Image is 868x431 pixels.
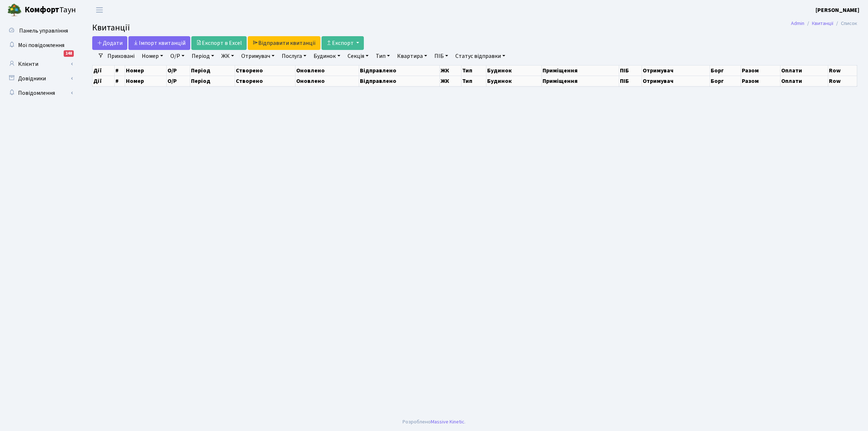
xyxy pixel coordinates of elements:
[189,50,217,62] a: Період
[93,65,115,76] th: Дії
[816,6,859,14] a: [PERSON_NAME]
[218,50,237,62] a: ЖК
[461,65,486,76] th: Тип
[4,57,76,71] a: Клієнти
[167,65,190,76] th: О/Р
[92,21,130,34] span: Квитанції
[431,418,464,426] a: Massive Kinetic
[64,50,74,57] div: 148
[167,50,187,62] a: О/Р
[90,4,109,16] button: Переключити навігацію
[125,76,167,86] th: Номер
[486,76,542,86] th: Будинок
[235,76,295,86] th: Створено
[18,41,64,49] span: Мої повідомлення
[619,65,642,76] th: ПІБ
[4,71,76,86] a: Довідники
[780,16,868,31] nav: breadcrumb
[7,3,22,17] img: logo.png
[439,65,461,76] th: ЖК
[452,50,508,62] a: Статус відправки
[190,65,235,76] th: Період
[828,76,857,86] th: Row
[373,50,393,62] a: Тип
[238,50,277,62] a: Отримувач
[642,65,710,76] th: Отримувач
[439,76,461,86] th: ЖК
[190,76,235,86] th: Період
[311,50,343,62] a: Будинок
[114,65,125,76] th: #
[105,50,137,62] a: Приховані
[191,36,247,50] a: Експорт в Excel
[279,50,309,62] a: Послуга
[248,36,320,50] a: Відправити квитанції
[780,65,828,76] th: Оплати
[461,76,486,86] th: Тип
[4,24,76,38] a: Панель управління
[816,6,859,14] b: [PERSON_NAME]
[542,76,619,86] th: Приміщення
[833,20,857,28] li: Список
[25,4,59,16] b: Комфорт
[139,50,166,62] a: Номер
[619,76,642,86] th: ПІБ
[295,65,359,76] th: Оновлено
[92,36,127,50] a: Додати
[359,65,439,76] th: Відправлено
[93,76,115,86] th: Дії
[403,418,465,426] div: Розроблено .
[359,76,439,86] th: Відправлено
[710,76,741,86] th: Борг
[642,76,710,86] th: Отримувач
[4,86,76,100] a: Повідомлення
[97,39,123,47] span: Додати
[128,36,190,50] a: Iмпорт квитанцій
[741,76,780,86] th: Разом
[394,50,430,62] a: Квартира
[431,50,451,62] a: ПІБ
[542,65,619,76] th: Приміщення
[114,76,125,86] th: #
[741,65,780,76] th: Разом
[780,76,828,86] th: Оплати
[345,50,371,62] a: Секція
[791,20,804,27] a: Admin
[812,20,833,27] a: Квитанції
[486,65,542,76] th: Будинок
[235,65,295,76] th: Створено
[4,38,76,52] a: Мої повідомлення148
[828,65,857,76] th: Row
[19,27,68,35] span: Панель управління
[125,65,167,76] th: Номер
[167,76,190,86] th: О/Р
[322,36,364,50] button: Експорт
[295,76,359,86] th: Оновлено
[25,4,76,16] span: Таун
[710,65,741,76] th: Борг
